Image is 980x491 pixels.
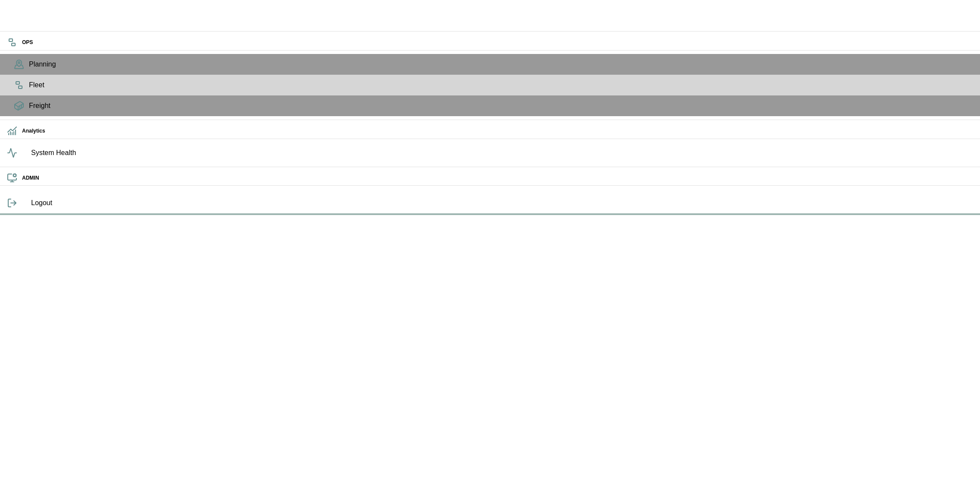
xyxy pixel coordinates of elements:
[29,80,973,90] span: Fleet
[22,174,973,182] h6: ADMIN
[29,59,973,70] span: Planning
[29,101,973,111] span: Freight
[22,38,973,47] h6: OPS
[22,127,973,135] h6: Analytics
[31,148,973,158] span: System Health
[31,198,973,208] span: Logout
